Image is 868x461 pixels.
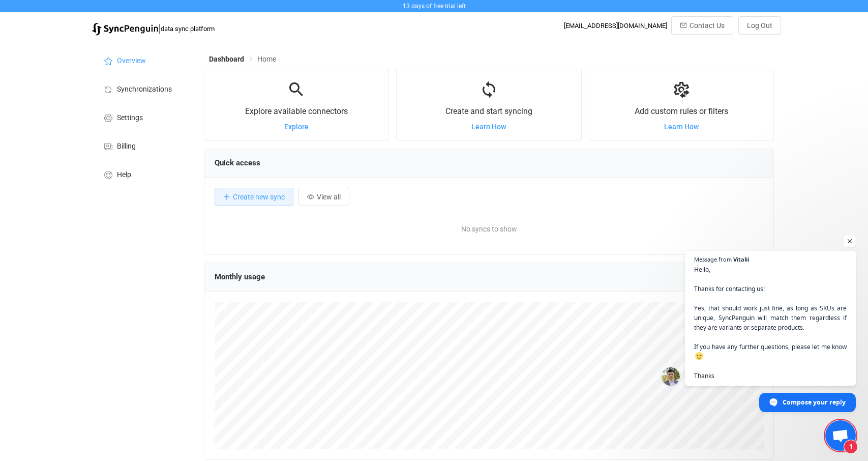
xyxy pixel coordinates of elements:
button: Log Out [738,16,781,35]
span: Synchronizations [117,85,172,94]
span: 1 [844,440,858,454]
span: Hello, Thanks for contacting us! Yes, that should work just fine, as long as SKUs are unique, Syn... [694,265,847,381]
span: Monthly usage [215,272,265,281]
span: Contact Us [690,21,725,30]
img: syncpenguin.svg [92,23,158,36]
a: Help [92,160,194,188]
span: Vitalii [733,256,749,262]
span: | [158,21,161,36]
span: Settings [117,114,143,122]
span: data sync platform [161,25,215,33]
a: Overview [92,46,194,74]
a: Learn How [664,123,699,131]
div: [EMAIL_ADDRESS][DOMAIN_NAME] [564,22,667,30]
span: Add custom rules or filters [635,106,728,116]
span: Quick access [215,158,260,167]
a: Synchronizations [92,74,194,103]
span: Create and start syncing [445,106,532,116]
span: Log Out [747,21,772,30]
a: Explore [284,123,309,131]
button: Contact Us [671,16,733,35]
span: Home [257,55,276,63]
span: Help [117,171,131,179]
span: Create new sync [233,193,285,201]
span: Message from [694,256,732,262]
button: View all [298,188,349,206]
button: Create new sync [215,188,293,206]
a: Learn How [471,123,506,131]
span: Billing [117,142,136,151]
span: Compose your reply [783,393,846,411]
span: Overview [117,57,146,65]
a: Billing [92,131,194,160]
a: |data sync platform [92,21,215,36]
span: Dashboard [209,55,244,63]
a: Open chat [825,420,856,451]
span: View all [317,193,341,201]
span: Explore available connectors [245,106,348,116]
div: Breadcrumb [209,55,276,63]
a: Settings [92,103,194,131]
span: 13 days of free trial left [403,3,466,10]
